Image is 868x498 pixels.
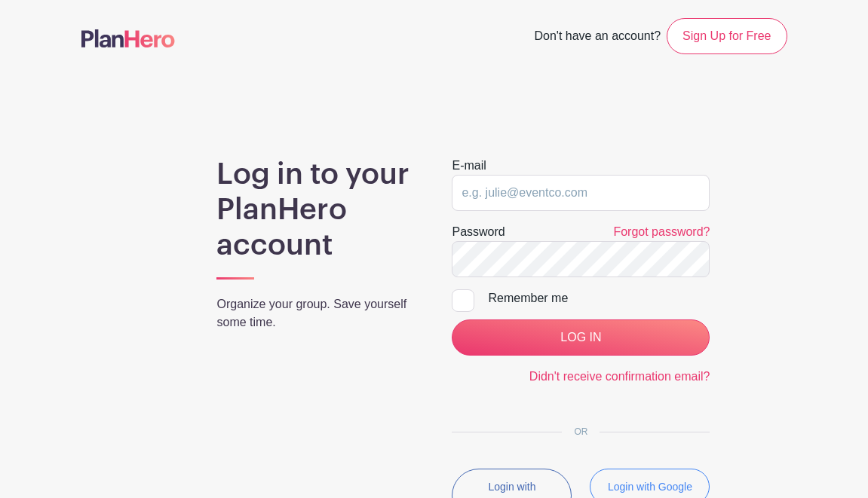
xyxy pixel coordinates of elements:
a: Sign Up for Free [667,18,787,54]
input: LOG IN [452,319,710,356]
img: logo-507f7623f17ff9eddc593b1ce0a138ce2505c220e1c5a4e2b4648c50719b7d32.svg [81,29,175,47]
p: Organize your group. Save yourself some time. [216,295,416,331]
a: Forgot password? [613,225,710,238]
span: Don't have an account? [534,21,661,54]
label: E-mail [452,157,486,175]
small: Login with Google [608,481,692,493]
label: Password [452,223,505,241]
a: Didn't receive confirmation email? [529,370,710,383]
span: OR [562,426,600,437]
h1: Log in to your PlanHero account [216,157,416,263]
input: e.g. julie@eventco.com [452,175,710,211]
div: Remember me [488,289,710,307]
